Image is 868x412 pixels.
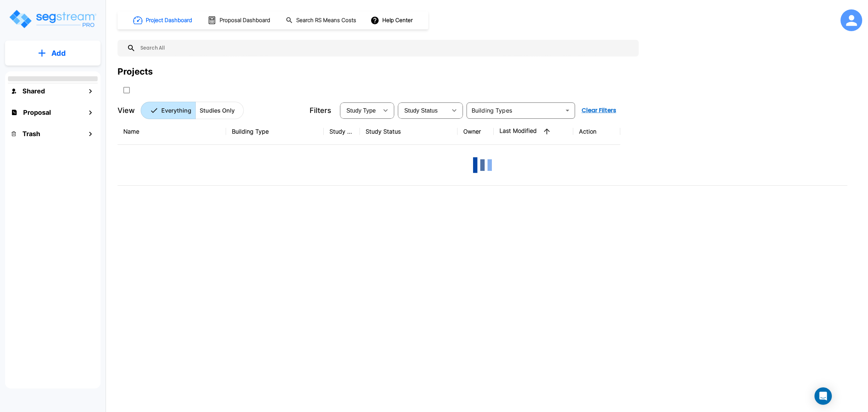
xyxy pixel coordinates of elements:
img: Loading [468,151,497,180]
input: Building Types [469,105,561,115]
h1: Trash [22,129,40,139]
span: Study Status [404,108,438,114]
p: Everything [161,106,191,115]
p: Filters [310,105,331,116]
th: Last Modified [494,118,573,145]
div: Open Intercom Messenger [814,387,832,405]
img: Logo [8,9,97,29]
button: Open [562,105,573,115]
h1: Shared [22,86,45,96]
th: Study Status [360,118,458,145]
button: Search RS Means Costs [283,13,360,28]
button: Project Dashboard [130,12,196,28]
p: Add [51,48,66,59]
th: Action [573,118,620,145]
h1: Proposal [23,108,51,117]
th: Study Type [324,118,360,145]
th: Building Type [226,118,324,145]
th: Name [118,118,226,145]
button: Add [5,43,101,64]
div: Platform [141,102,244,119]
button: Studies Only [195,102,244,119]
button: Everything [141,102,196,119]
button: Clear Filters [579,103,619,118]
p: View [118,105,135,116]
span: Study Type [346,108,376,114]
input: Search All [136,40,635,56]
div: Projects [118,65,153,78]
h1: Proposal Dashboard [220,16,270,25]
h1: Search RS Means Costs [296,16,356,25]
p: Studies Only [200,106,235,115]
th: Owner [458,118,494,145]
button: Help Center [369,13,416,27]
button: SelectAll [119,83,134,97]
div: Select [399,100,447,121]
button: Proposal Dashboard [205,13,274,28]
div: Select [341,100,378,121]
h1: Project Dashboard [146,16,192,25]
